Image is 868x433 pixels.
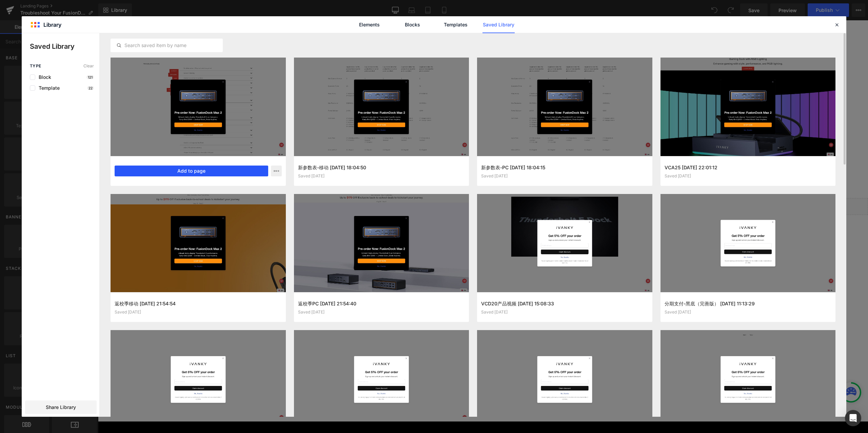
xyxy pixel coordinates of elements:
[665,310,832,315] div: Saved [DATE]
[35,85,60,91] span: Template
[665,300,832,307] h3: 分期支付-黑底（完善版） [DATE] 11:13:29
[83,64,94,68] span: Clear
[665,164,832,171] h3: VCA25 [DATE] 22:01:12
[298,164,465,171] h3: 新参数表-移动 [DATE] 18:04:50
[321,351,382,365] a: Explore Blocks
[87,86,94,90] p: 22
[481,164,648,171] h3: 新参数表-PC [DATE] 18:04:15
[665,174,832,178] div: Saved [DATE]
[356,213,414,221] strong: Manuals & Downloads
[482,16,515,33] a: Saved Library
[298,310,465,315] div: Saved [DATE]
[217,70,365,119] div: Explore troubleshooting solutions for various product-related topics. This comprehensive collecti...
[298,300,465,307] h3: 返校季PC [DATE] 21:54:40
[86,75,94,79] p: 121
[115,310,282,315] div: Saved [DATE]
[845,410,861,426] div: Open Intercom Messenger
[30,41,99,51] p: Saved Library
[298,174,465,178] div: Saved [DATE]
[481,310,648,315] div: Saved [DATE]
[115,300,282,307] h3: 返校季移动 [DATE] 21:54:54
[111,41,222,49] input: Search saved item by name
[353,16,386,33] a: Elements
[193,370,578,375] p: or Drag & Drop elements from left sidebar
[396,16,429,33] a: Blocks
[481,174,648,178] div: Saved [DATE]
[35,74,51,80] span: Block
[349,251,440,260] a: FusionDock Max 2 User Manual
[439,16,472,33] a: Templates
[30,64,41,68] span: Type
[388,351,449,365] a: Add Single Section
[46,404,76,411] span: Share Library
[217,53,306,68] b: FusionDock Max 2
[115,166,268,176] button: Add to page
[481,300,648,307] h3: VCD20产品视频 [DATE] 15:08:33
